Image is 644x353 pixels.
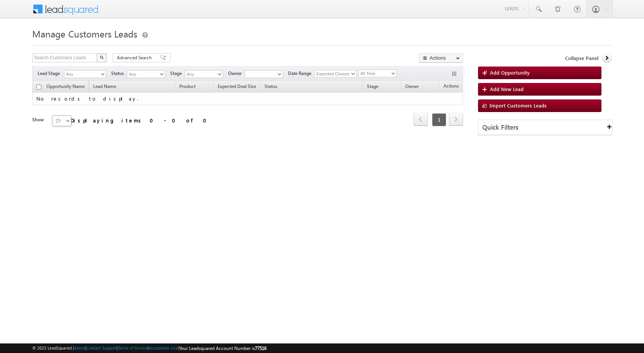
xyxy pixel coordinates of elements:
[363,82,382,92] a: Stage
[86,345,117,350] a: Contact Support
[490,69,530,76] span: Add Opportunity
[71,116,211,125] div: Displaying items 0 - 0 of 0
[261,82,281,92] a: Status
[32,345,266,352] span: © 2025 LeadSquared | | | | |
[89,82,120,92] span: Lead Name
[149,345,178,350] a: Acceptable Use
[118,345,148,350] a: Terms of Service
[419,53,463,63] button: Actions
[38,70,63,77] span: Lead Stage
[449,114,463,126] a: next
[218,83,256,89] span: Expected Deal Size
[32,28,137,40] span: Manage Customers Leads
[100,55,103,59] img: Search
[46,83,85,89] span: Opportunity Name
[214,82,260,92] a: Expected Deal Size
[565,55,598,62] span: Collapse Panel
[36,85,41,89] input: Check all records
[179,83,195,89] span: Product
[432,113,446,126] span: 1
[288,70,314,77] span: Date Range
[32,93,463,105] td: No records to display.
[74,345,85,350] a: About
[43,82,89,92] a: Opportunity Name
[255,345,266,351] span: 77516
[478,120,612,135] div: Quick Filters
[367,83,378,89] span: Stage
[170,70,185,77] span: Stage
[490,102,547,109] span: Import Customers Leads
[32,116,46,123] div: Show
[440,82,463,92] span: Actions
[405,83,419,89] span: Owner
[228,70,245,77] span: Owner
[179,345,266,351] span: Your Leadsquared Account Number is
[414,114,428,126] a: prev
[111,70,127,77] span: Status
[117,54,154,61] span: Advanced Search
[490,86,524,92] span: Add New Lead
